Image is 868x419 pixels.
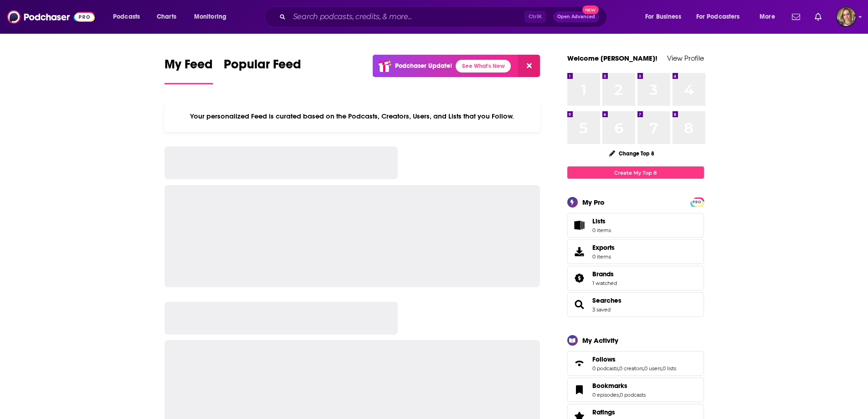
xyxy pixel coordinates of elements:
span: Exports [592,243,615,252]
a: Welcome [PERSON_NAME]! [567,54,657,62]
a: Follows [592,355,676,363]
a: 3 saved [592,306,611,313]
div: My Activity [582,336,618,345]
a: View Profile [667,54,704,62]
p: Podchaser Update! [395,62,452,70]
span: Exports [570,245,589,258]
a: PRO [692,198,703,205]
a: Show notifications dropdown [788,9,804,25]
span: Popular Feed [224,57,301,78]
button: open menu [753,10,786,24]
span: Lists [592,217,606,225]
span: Monitoring [194,10,226,23]
span: 0 items [592,253,615,260]
a: Brands [592,270,617,278]
a: Searches [592,296,621,305]
span: Charts [157,10,176,23]
img: Podchaser - Follow, Share and Rate Podcasts [7,8,95,26]
span: Lists [570,219,589,232]
a: Follows [570,357,589,370]
a: Ratings [592,408,646,416]
span: Open Advanced [557,15,595,19]
a: 0 podcasts [592,365,618,372]
a: Popular Feed [224,57,301,84]
a: Charts [151,10,182,24]
span: , [619,392,620,398]
span: Bookmarks [567,378,704,402]
a: 0 lists [663,365,676,372]
span: More [760,10,775,23]
span: My Feed [164,57,213,78]
span: , [618,365,619,372]
div: Search podcasts, credits, & more... [273,6,616,27]
a: Create My Top 8 [567,166,704,179]
span: 0 items [592,227,611,233]
a: Show notifications dropdown [811,9,825,25]
span: , [643,365,644,372]
a: Bookmarks [570,383,589,396]
a: 0 creators [619,365,643,372]
span: Lists [592,217,611,225]
span: , [662,365,663,372]
a: 0 episodes [592,392,619,398]
span: Searches [567,292,704,317]
button: Show profile menu [836,7,856,27]
span: Follows [592,355,616,363]
input: Search podcasts, credits, & more... [289,10,524,24]
span: Follows [567,351,704,376]
span: Brands [567,266,704,290]
a: Lists [567,213,704,238]
span: Ctrl K [524,11,546,23]
a: 0 users [644,365,662,372]
span: Brands [592,270,614,278]
span: For Business [645,10,681,23]
div: My Pro [582,198,605,207]
span: New [582,5,599,14]
a: See What's New [456,60,511,72]
button: open menu [188,10,238,24]
button: open menu [690,10,753,24]
a: Searches [570,298,589,311]
span: Ratings [592,408,615,416]
a: Brands [570,272,589,285]
a: 0 podcasts [620,392,646,398]
a: My Feed [164,57,213,84]
span: For Podcasters [696,10,740,23]
span: Logged in as Lauren.Russo [836,7,856,27]
span: Podcasts [113,10,140,23]
a: Bookmarks [592,382,646,390]
button: Change Top 8 [604,148,660,159]
span: Bookmarks [592,382,627,390]
a: 1 watched [592,280,617,286]
div: Your personalized Feed is curated based on the Podcasts, Creators, Users, and Lists that you Follow. [164,101,540,132]
button: Open AdvancedNew [553,11,599,22]
button: open menu [639,10,693,24]
a: Exports [567,239,704,264]
button: open menu [107,10,152,24]
img: User Profile [836,7,856,27]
